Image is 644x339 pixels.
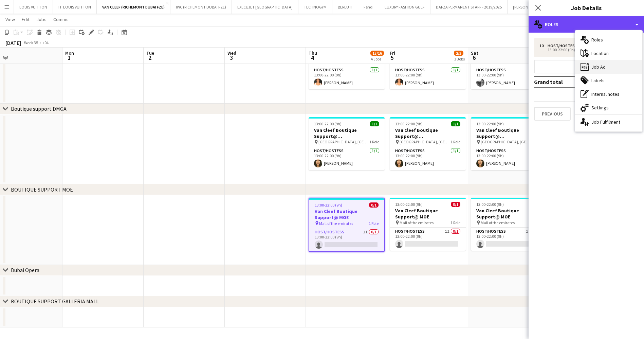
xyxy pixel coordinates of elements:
[471,228,547,251] app-card-role: Host/Hostess1I0/113:00-22:00 (9h)
[19,15,32,24] a: Edit
[42,40,49,45] div: +04
[315,202,342,208] span: 13:00-22:00 (9h)
[454,56,465,61] div: 3 Jobs
[471,66,547,89] app-card-role: Host/Hostess1/113:00-22:00 (9h)[PERSON_NAME]
[11,267,39,273] div: Dubai Opera
[539,43,548,48] div: 1 x
[5,39,21,46] div: [DATE]
[22,40,39,45] span: Week 35
[390,198,466,251] app-job-card: 13:00-22:00 (9h)0/1Van Cleef Boutique Support@ MOE Mall of the emirates1 RoleHost/Hostess1I0/113:...
[309,228,384,251] app-card-role: Host/Hostess1I0/113:00-22:00 (9h)
[529,3,644,12] h3: Job Details
[508,0,548,14] button: [PERSON_NAME]
[390,147,466,170] app-card-role: Host/Hostess1/113:00-22:00 (9h)[PERSON_NAME]
[369,202,379,208] span: 0/1
[11,186,73,193] div: BOUTIQUE SUPPORT MOE
[575,60,642,74] div: Job Ad
[332,0,358,14] button: BERLUTI
[36,16,47,22] span: Jobs
[539,48,626,52] div: 13:00-22:00 (9h)
[53,0,97,14] button: H_LOUIS VUITTON
[370,51,384,56] span: 15/16
[309,208,384,220] h3: Van Cleef Boutique Support@ MOE
[226,54,236,61] span: 3
[358,0,379,14] button: Fendi
[14,0,53,14] button: LOUIS VUITTON
[390,50,395,56] span: Fri
[451,202,460,207] span: 0/1
[309,127,385,139] h3: Van Cleef Boutique Support@ [GEOGRAPHIC_DATA]
[575,87,642,101] div: Internal notes
[575,115,642,129] div: Job Fulfilment
[390,117,466,170] app-job-card: 13:00-22:00 (9h)1/1Van Cleef Boutique Support@ [GEOGRAPHIC_DATA] [GEOGRAPHIC_DATA], [GEOGRAPHIC_D...
[3,15,18,24] a: View
[395,121,423,126] span: 13:00-22:00 (9h)
[298,0,332,14] button: TECHNOGYM
[389,54,395,61] span: 5
[390,127,466,139] h3: Van Cleef Boutique Support@ [GEOGRAPHIC_DATA]
[575,47,642,60] div: Location
[481,139,532,144] span: [GEOGRAPHIC_DATA], [GEOGRAPHIC_DATA]
[471,50,478,56] span: Sat
[145,54,154,61] span: 2
[575,74,642,87] div: Labels
[400,139,450,144] span: [GEOGRAPHIC_DATA], [GEOGRAPHIC_DATA]
[390,228,466,251] app-card-role: Host/Hostess1I0/113:00-22:00 (9h)
[476,121,504,126] span: 13:00-22:00 (9h)
[471,127,547,139] h3: Van Cleef Boutique Support@ [GEOGRAPHIC_DATA]
[430,0,508,14] button: DAFZA PERMANENT STAFF - 2019/2025
[450,139,460,144] span: 1 Role
[319,221,353,226] span: Mall of the emirates
[575,101,642,114] div: Settings
[450,220,460,225] span: 1 Role
[534,107,571,121] button: Previous
[471,147,547,170] app-card-role: Host/Hostess1/113:00-22:00 (9h)[PERSON_NAME]
[309,147,385,170] app-card-role: Host/Hostess1/113:00-22:00 (9h)[PERSON_NAME]
[64,54,74,61] span: 1
[22,16,30,22] span: Edit
[471,117,547,170] app-job-card: 13:00-22:00 (9h)1/1Van Cleef Boutique Support@ [GEOGRAPHIC_DATA] [GEOGRAPHIC_DATA], [GEOGRAPHIC_D...
[454,51,463,56] span: 2/3
[146,50,154,56] span: Tue
[575,33,642,47] div: Roles
[308,54,317,61] span: 4
[53,16,69,22] span: Comms
[309,66,385,89] app-card-role: Host/Hostess1/113:00-22:00 (9h)[PERSON_NAME]
[400,220,434,225] span: Mall of the emirates
[170,0,232,14] button: IWC (RICHEMONT DUBAI FZE)
[51,15,71,24] a: Comms
[534,60,639,73] button: Add role
[65,50,74,56] span: Mon
[390,66,466,89] app-card-role: Host/Hostess1/113:00-22:00 (9h)[PERSON_NAME]
[395,202,423,207] span: 13:00-22:00 (9h)
[369,139,379,144] span: 1 Role
[11,298,99,305] div: BOUTIQUE SUPPORT GALLERIA MALL
[232,0,298,14] button: EXECUJET [GEOGRAPHIC_DATA]
[97,0,170,14] button: VAN CLEEF (RICHEMONT DUBAI FZE)
[318,139,369,144] span: [GEOGRAPHIC_DATA], [GEOGRAPHIC_DATA]
[481,220,515,225] span: Mall of the emirates
[471,208,547,220] h3: Van Cleef Boutique Support@ MOE
[548,43,580,48] div: Host/Hostess
[534,76,596,87] td: Grand total
[11,105,67,112] div: Boutique support DMGA
[370,121,379,126] span: 1/1
[369,221,379,226] span: 1 Role
[371,56,384,61] div: 4 Jobs
[390,208,466,220] h3: Van Cleef Boutique Support@ MOE
[529,16,644,33] div: Roles
[5,16,15,22] span: View
[309,198,385,252] app-job-card: 13:00-22:00 (9h)0/1Van Cleef Boutique Support@ MOE Mall of the emirates1 RoleHost/Hostess1I0/113:...
[470,54,478,61] span: 6
[34,15,49,24] a: Jobs
[471,198,547,251] app-job-card: 13:00-22:00 (9h)0/1Van Cleef Boutique Support@ MOE Mall of the emirates1 RoleHost/Hostess1I0/113:...
[379,0,430,14] button: LUXURY FASHION GULF
[314,121,342,126] span: 13:00-22:00 (9h)
[309,117,385,170] app-job-card: 13:00-22:00 (9h)1/1Van Cleef Boutique Support@ [GEOGRAPHIC_DATA] [GEOGRAPHIC_DATA], [GEOGRAPHIC_D...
